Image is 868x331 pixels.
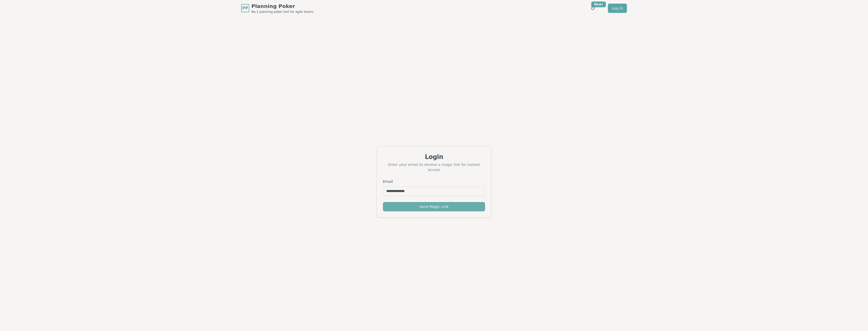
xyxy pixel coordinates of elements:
[591,2,606,7] div: New!
[251,3,313,10] span: Planning Poker
[588,4,598,13] button: New!
[383,162,485,172] div: Enter your email to receive a magic link for instant access
[383,153,485,161] div: Login
[242,5,248,11] span: PP
[241,3,313,14] a: PPPlanning PokerNo.1 planning poker tool for agile teams
[383,179,393,184] label: Email
[383,202,485,211] button: Send Magic Link
[608,4,627,13] a: Log in
[251,10,313,14] span: No.1 planning poker tool for agile teams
